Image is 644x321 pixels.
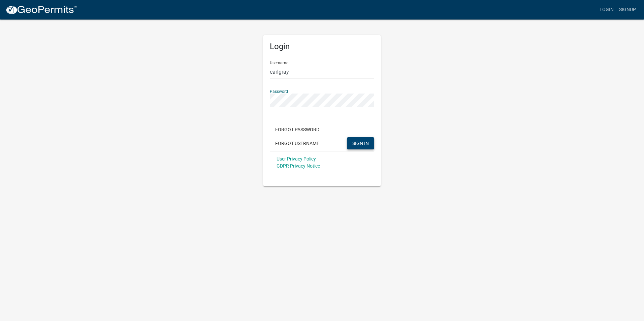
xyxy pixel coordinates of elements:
[270,123,325,136] button: Forgot Password
[277,163,320,169] a: GDPR Privacy Notice
[270,137,325,149] button: Forgot Username
[616,3,639,16] a: Signup
[277,156,316,162] a: User Privacy Policy
[270,42,374,51] h5: Login
[597,3,616,16] a: Login
[352,140,369,146] span: SIGN IN
[347,137,374,149] button: SIGN IN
